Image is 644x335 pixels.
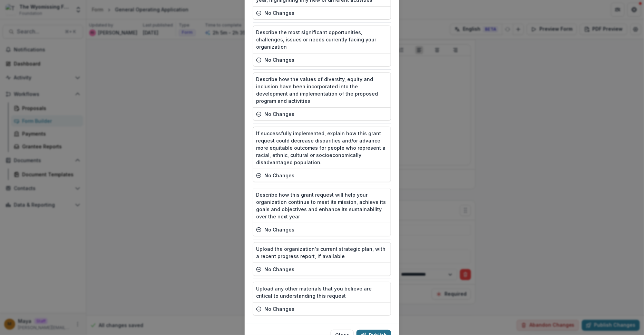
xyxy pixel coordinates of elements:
p: no changes [264,226,294,233]
p: no changes [264,110,294,118]
p: no changes [264,9,294,17]
p: no changes [264,172,294,179]
p: Describe how the values of diversity, equity and inclusion have been incorporated into the develo... [256,76,388,105]
p: Describe the most significant opportunities, challenges, issues or needs currently facing your or... [256,29,388,50]
p: no changes [264,266,294,273]
p: Upload any other materials that you believe are critical to understanding this request [256,285,388,299]
p: no changes [264,56,294,63]
p: If successfully implemented, explain how this grant request could decrease disparities and/or adv... [256,130,388,166]
p: Describe how this grant request will help your organization continue to meet its mission, achieve... [256,191,388,220]
p: no changes [264,305,294,313]
p: Upload the organization's current strategic plan, with a recent progress report, if available [256,245,388,260]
